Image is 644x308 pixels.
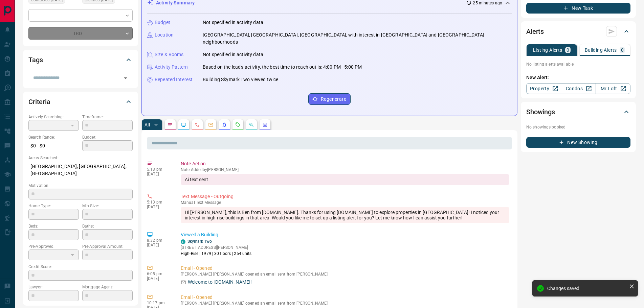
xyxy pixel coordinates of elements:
[147,301,171,305] p: 10:17 pm
[28,223,79,229] p: Beds:
[28,161,133,179] p: [GEOGRAPHIC_DATA], [GEOGRAPHIC_DATA], [GEOGRAPHIC_DATA]
[28,264,133,270] p: Credit Score:
[181,167,509,172] p: Note Added by [PERSON_NAME]
[526,74,630,81] p: New Alert:
[181,265,509,272] p: Email - Opened
[28,140,79,151] p: $0 - $0
[181,294,509,301] p: Email - Opened
[28,27,133,40] div: TBD
[28,94,133,110] div: Criteria
[28,134,79,140] p: Search Range:
[181,239,185,244] div: condos.ca
[181,193,509,200] p: Text Message - Outgoing
[28,203,79,209] p: Home Type:
[28,114,79,120] p: Actively Searching:
[28,155,133,161] p: Areas Searched:
[181,231,509,238] p: Viewed a Building
[181,272,509,277] p: [PERSON_NAME] [PERSON_NAME] opened an email sent from [PERSON_NAME]
[28,183,133,189] p: Motivation:
[181,301,509,306] p: [PERSON_NAME] [PERSON_NAME] opened an email sent from [PERSON_NAME]
[187,239,212,244] a: Skymark Two
[155,51,184,58] p: Size & Rooms
[28,54,43,65] h2: Tags
[567,48,569,52] p: 0
[28,284,79,290] p: Lawyer:
[147,172,171,176] p: [DATE]
[181,174,509,185] div: Ai text sent
[208,122,214,127] svg: Emails
[203,64,362,71] p: Based on the lead's activity, the best time to reach out is: 4:00 PM - 5:00 PM
[181,122,186,127] svg: Lead Browsing Activity
[526,3,630,14] button: New Task
[203,51,263,58] p: Not specified in activity data
[195,122,200,127] svg: Calls
[155,64,188,71] p: Activity Pattern
[526,106,555,117] h2: Showings
[526,61,630,67] p: No listing alerts available
[596,83,630,94] a: Mr.Loft
[82,203,133,209] p: Min Size:
[181,200,195,205] span: manual
[82,134,133,140] p: Budget:
[155,31,174,39] p: Location
[203,31,512,46] p: [GEOGRAPHIC_DATA], [GEOGRAPHIC_DATA], [GEOGRAPHIC_DATA], with interest in [GEOGRAPHIC_DATA] and [...
[203,76,278,83] p: Building Skymark Two viewed twice
[145,122,150,127] p: All
[121,73,130,83] button: Open
[155,19,170,26] p: Budget
[222,122,227,127] svg: Listing Alerts
[249,122,254,127] svg: Opportunities
[82,284,133,290] p: Mortgage Agent:
[147,271,171,276] p: 6:05 pm
[561,83,596,94] a: Condos
[181,160,509,167] p: Note Action
[82,114,133,120] p: Timeframe:
[147,276,171,281] p: [DATE]
[28,52,133,68] div: Tags
[181,207,509,223] div: Hi [PERSON_NAME], this is Ben from [DOMAIN_NAME]. Thanks for using [DOMAIN_NAME] to explore prope...
[585,48,617,52] p: Building Alerts
[147,205,171,209] p: [DATE]
[28,243,79,250] p: Pre-Approved:
[181,251,252,257] p: High-Rise | 1979 | 30 floors | 254 units
[82,243,133,250] p: Pre-Approval Amount:
[526,137,630,148] button: New Showing
[188,279,252,286] p: Welcome to [DOMAIN_NAME]!
[168,122,173,127] svg: Notes
[533,48,562,52] p: Listing Alerts
[203,19,263,26] p: Not specified in activity data
[526,83,561,94] a: Property
[526,104,630,120] div: Showings
[181,200,509,205] p: Text Message
[82,223,133,229] p: Baths:
[147,238,171,243] p: 8:32 pm
[235,122,241,127] svg: Requests
[147,167,171,172] p: 5:13 pm
[547,286,626,291] div: Changes saved
[526,23,630,40] div: Alerts
[147,243,171,247] p: [DATE]
[526,124,630,130] p: No showings booked
[262,122,268,127] svg: Agent Actions
[155,76,193,83] p: Repeated Interest
[181,244,252,251] p: [STREET_ADDRESS][PERSON_NAME]
[526,26,544,37] h2: Alerts
[147,200,171,205] p: 5:13 pm
[621,48,624,52] p: 0
[28,96,50,107] h2: Criteria
[308,93,351,105] button: Regenerate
